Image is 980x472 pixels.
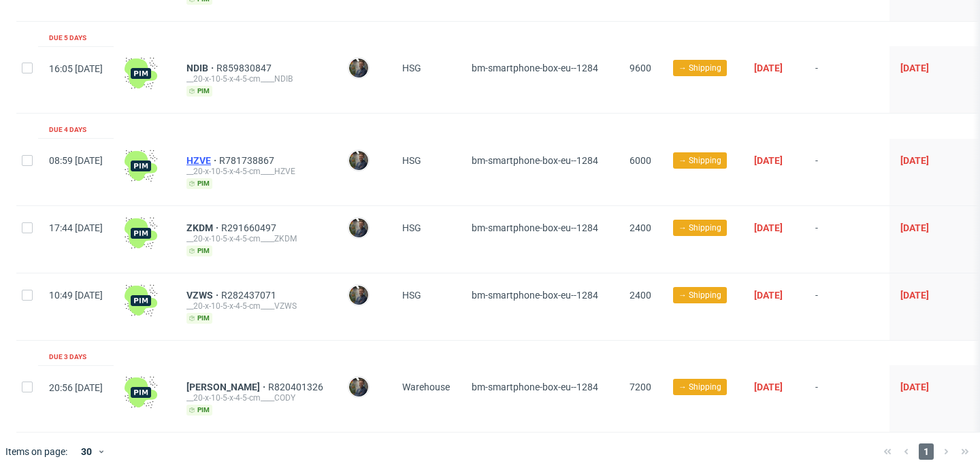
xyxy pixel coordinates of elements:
span: - [815,63,879,97]
img: Maciej Sobola [349,218,368,237]
span: pim [186,405,212,416]
a: VZWS [186,290,221,301]
span: [DATE] [900,222,929,233]
div: Due 5 days [49,33,86,44]
a: [PERSON_NAME] [186,382,268,392]
span: HSG [402,290,421,301]
span: [DATE] [754,290,783,301]
a: HZVE [186,155,219,166]
a: R282437071 [221,290,279,301]
a: R859830847 [216,63,274,73]
span: HSG [402,155,421,166]
span: 6000 [630,155,651,166]
span: 08:59 [DATE] [49,155,103,166]
span: pim [186,246,212,256]
a: R291660497 [221,222,279,233]
img: Maciej Sobola [349,151,368,170]
span: Items on page: [5,445,67,458]
span: 10:49 [DATE] [49,290,103,301]
span: 2400 [630,222,651,233]
span: [DATE] [754,382,783,392]
span: → Shipping [679,381,721,393]
span: [DATE] [900,155,929,166]
span: [DATE] [754,222,783,233]
span: bm-smartphone-box-eu--1284 [472,290,598,301]
span: [DATE] [754,155,783,166]
a: R820401326 [268,382,326,392]
span: [DATE] [900,63,929,73]
span: Warehouse [402,382,450,392]
div: __20-x-10-5-x-4-5-cm____CODY [186,392,326,403]
div: __20-x-10-5-x-4-5-cm____NDIB [186,73,326,84]
span: → Shipping [679,289,721,301]
span: 7200 [630,382,651,392]
span: [DATE] [900,382,929,392]
a: NDIB [186,63,216,73]
a: ZKDM [186,222,221,233]
img: Maciej Sobola [349,286,368,305]
img: wHgJFi1I6lmhQAAAABJRU5ErkJggg== [125,150,157,182]
div: __20-x-10-5-x-4-5-cm____VZWS [186,301,326,311]
span: 2400 [630,290,651,301]
span: 16:05 [DATE] [49,63,103,74]
span: 17:44 [DATE] [49,222,103,233]
span: bm-smartphone-box-eu--1284 [472,155,598,166]
img: wHgJFi1I6lmhQAAAABJRU5ErkJggg== [125,217,157,250]
a: R781738867 [219,155,277,166]
span: 1 [919,443,934,460]
img: wHgJFi1I6lmhQAAAABJRU5ErkJggg== [125,57,157,90]
div: __20-x-10-5-x-4-5-cm____HZVE [186,166,326,177]
span: - [815,382,879,416]
span: pim [186,178,212,189]
span: 20:56 [DATE] [49,382,103,393]
div: Due 4 days [49,124,86,135]
span: [DATE] [754,63,783,73]
div: 30 [73,442,97,461]
span: bm-smartphone-box-eu--1284 [472,382,598,392]
span: [DATE] [900,290,929,301]
span: - [815,290,879,324]
img: wHgJFi1I6lmhQAAAABJRU5ErkJggg== [125,284,157,317]
span: pim [186,313,212,324]
span: HSG [402,63,421,73]
div: Due 3 days [49,352,86,363]
span: → Shipping [679,62,721,74]
span: HSG [402,222,421,233]
img: Maciej Sobola [349,377,368,397]
span: → Shipping [679,154,721,167]
img: Maciej Sobola [349,58,368,78]
span: → Shipping [679,222,721,234]
span: bm-smartphone-box-eu--1284 [472,63,598,73]
span: 9600 [630,63,651,73]
span: pim [186,86,212,97]
div: __20-x-10-5-x-4-5-cm____ZKDM [186,233,326,244]
span: bm-smartphone-box-eu--1284 [472,222,598,233]
span: - [815,155,879,189]
img: wHgJFi1I6lmhQAAAABJRU5ErkJggg== [125,376,157,409]
span: - [815,222,879,256]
